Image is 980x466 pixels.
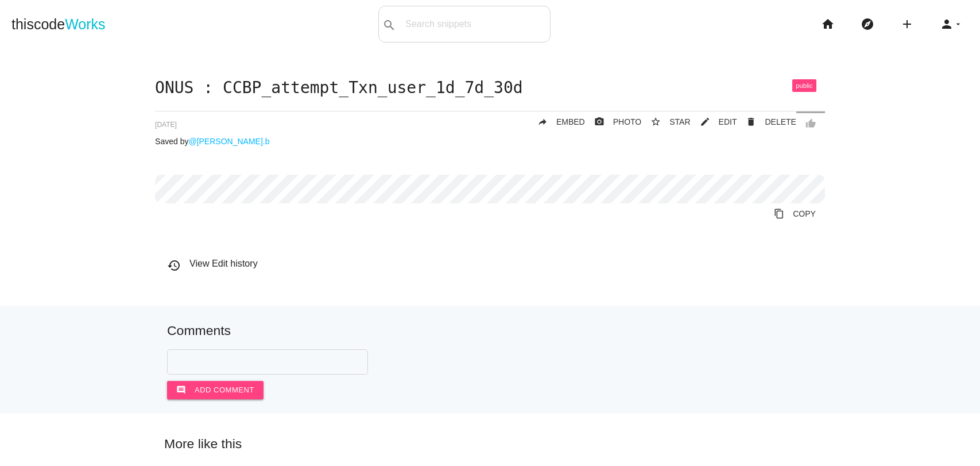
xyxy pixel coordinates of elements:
[940,6,954,43] i: person
[167,259,181,272] i: history
[746,111,756,132] i: delete
[954,6,963,43] i: arrow_drop_down
[585,111,642,132] a: photo_cameraPHOTO
[650,111,661,132] i: star_border
[691,111,737,132] a: mode_editEDIT
[613,117,642,126] span: PHOTO
[155,137,825,146] p: Saved by
[155,121,177,129] span: [DATE]
[700,111,710,132] i: mode_edit
[737,111,796,132] a: Delete Post
[379,6,400,42] button: search
[167,323,813,338] h5: Comments
[382,7,396,44] i: search
[155,79,825,97] h1: ONUS : CCBP_attempt_Txn_user_1d_7d_30d
[594,111,605,132] i: photo_camera
[188,137,269,146] a: @[PERSON_NAME].b
[176,381,186,399] i: comment
[556,117,585,126] span: EMBED
[821,6,835,43] i: home
[65,16,105,32] span: Works
[900,6,914,43] i: add
[528,111,585,132] a: replyEMBED
[11,6,106,43] a: thiscodeWorks
[765,117,796,126] span: DELETE
[774,203,784,224] i: content_copy
[167,381,264,399] button: commentAdd comment
[765,203,825,224] a: Copy to Clipboard
[861,6,874,43] i: explore
[147,437,833,451] h5: More like this
[669,117,690,126] span: STAR
[719,117,737,126] span: EDIT
[641,111,690,132] button: star_borderSTAR
[400,12,550,36] input: Search snippets
[537,111,548,132] i: reply
[167,259,825,269] h6: View Edit history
